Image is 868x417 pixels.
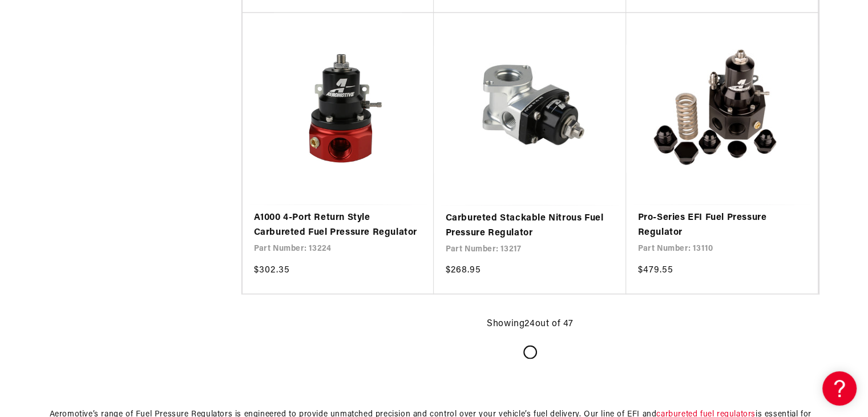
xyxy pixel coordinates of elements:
a: A1000 4-Port Return Style Carbureted Fuel Pressure Regulator [254,211,423,240]
a: Carbureted Stackable Nitrous Fuel Pressure Regulator [445,211,615,240]
p: Showing out of 47 [487,317,574,332]
a: Pro-Series EFI Fuel Pressure Regulator [637,211,806,240]
span: 24 [524,319,535,328]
